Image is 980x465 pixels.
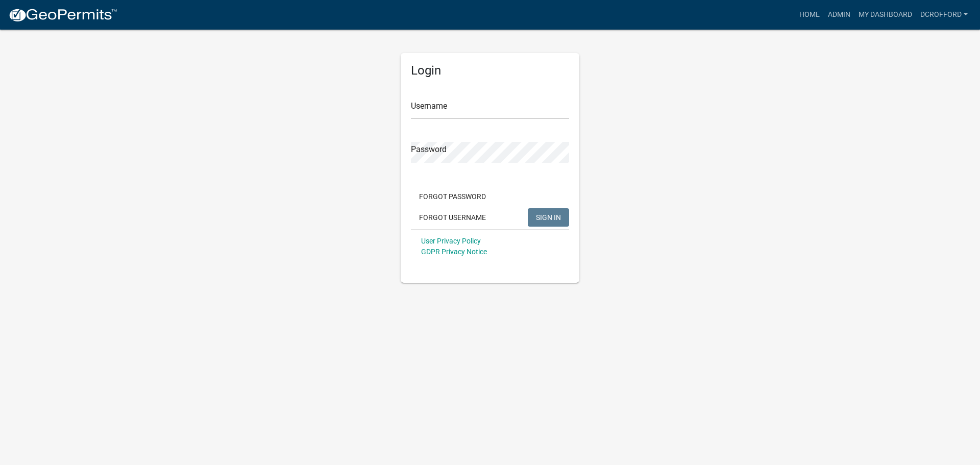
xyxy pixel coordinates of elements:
[536,213,561,221] span: SIGN IN
[528,208,569,227] button: SIGN IN
[411,63,569,78] h5: Login
[421,237,481,245] a: User Privacy Policy
[824,5,854,25] a: Admin
[795,5,824,25] a: Home
[421,248,487,256] a: GDPR Privacy Notice
[411,187,494,206] button: Forgot Password
[916,5,972,25] a: dcrofford
[854,5,916,25] a: My Dashboard
[411,208,494,227] button: Forgot Username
